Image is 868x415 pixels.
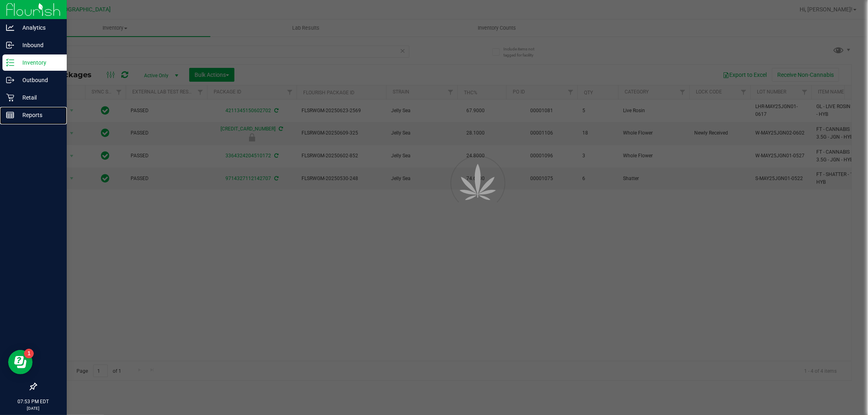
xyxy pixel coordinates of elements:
inline-svg: Retail [6,93,14,102]
inline-svg: Inbound [6,41,14,49]
p: Analytics [14,23,63,33]
inline-svg: Analytics [6,24,14,32]
inline-svg: Reports [6,111,14,119]
iframe: Resource center [8,350,33,374]
p: Reports [14,110,63,120]
p: Inbound [14,40,63,50]
iframe: Resource center unread badge [24,349,34,359]
inline-svg: Inventory [6,59,14,67]
p: Inventory [14,58,63,67]
p: [DATE] [4,405,63,411]
p: Outbound [14,75,63,85]
p: Retail [14,93,63,102]
inline-svg: Outbound [6,76,14,84]
p: 07:53 PM EDT [4,398,63,405]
